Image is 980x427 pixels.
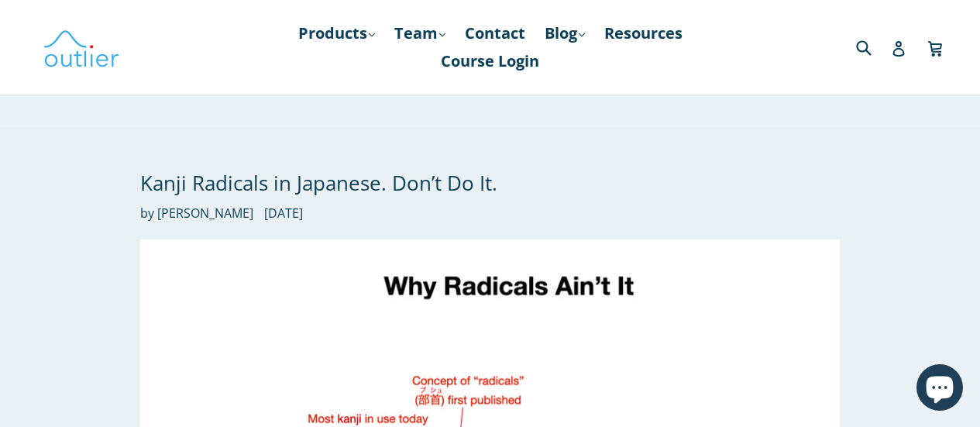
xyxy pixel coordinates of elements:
[912,364,968,415] inbox-online-store-chat: Shopify online store chat
[140,204,253,222] span: by [PERSON_NAME]
[852,31,895,63] input: Search
[140,169,497,197] a: Kanji Radicals in Japanese. Don’t Do It.
[387,19,453,47] a: Team
[597,19,690,47] a: Resources
[457,19,533,47] a: Contact
[433,47,547,75] a: Course Login
[264,205,303,222] time: [DATE]
[537,19,593,47] a: Blog
[43,25,120,70] img: Outlier Linguistics
[291,19,383,47] a: Products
